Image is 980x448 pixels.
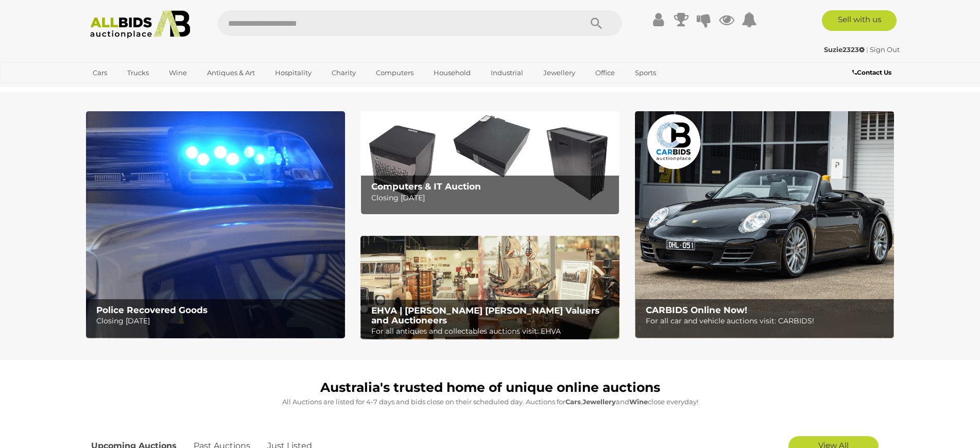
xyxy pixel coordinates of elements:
[646,305,747,315] b: CARBIDS Online Now!
[162,64,194,81] a: Wine
[268,64,318,81] a: Hospitality
[86,81,173,98] a: [GEOGRAPHIC_DATA]
[852,67,894,78] a: Contact Us
[824,45,865,54] strong: Suzie2323
[371,181,481,192] b: Computers & IT Auction
[86,111,345,338] img: Police Recovered Goods
[96,305,208,315] b: Police Recovered Goods
[360,236,620,340] img: EHVA | Evans Hastings Valuers and Auctioneers
[86,111,345,338] a: Police Recovered Goods Police Recovered Goods Closing [DATE]
[628,64,663,81] a: Sports
[325,64,363,81] a: Charity
[200,64,262,81] a: Antiques & Art
[870,45,900,54] a: Sign Out
[86,64,114,81] a: Cars
[371,305,599,325] b: EHVA | [PERSON_NAME] [PERSON_NAME] Valuers and Auctioneers
[582,398,616,406] strong: Jewellery
[852,68,891,76] b: Contact Us
[96,315,339,328] p: Closing [DATE]
[484,64,530,81] a: Industrial
[635,111,894,338] a: CARBIDS Online Now! CARBIDS Online Now! For all car and vehicle auctions visit: CARBIDS!
[360,236,620,340] a: EHVA | Evans Hastings Valuers and Auctioneers EHVA | [PERSON_NAME] [PERSON_NAME] Valuers and Auct...
[371,192,614,204] p: Closing [DATE]
[84,10,196,39] img: Allbids.com.au
[866,45,868,54] span: |
[369,64,420,81] a: Computers
[537,64,582,81] a: Jewellery
[91,396,889,408] p: All Auctions are listed for 4-7 days and bids close on their scheduled day. Auctions for , and cl...
[822,10,897,31] a: Sell with us
[360,111,620,215] a: Computers & IT Auction Computers & IT Auction Closing [DATE]
[121,64,156,81] a: Trucks
[646,315,888,328] p: For all car and vehicle auctions visit: CARBIDS!
[565,398,581,406] strong: Cars
[360,111,620,215] img: Computers & IT Auction
[629,398,648,406] strong: Wine
[824,45,866,54] a: Suzie2323
[427,64,477,81] a: Household
[371,325,614,338] p: For all antiques and collectables auctions visit: EHVA
[635,111,894,338] img: CARBIDS Online Now!
[91,381,889,395] h1: Australia's trusted home of unique online auctions
[571,10,622,36] button: Search
[589,64,622,81] a: Office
